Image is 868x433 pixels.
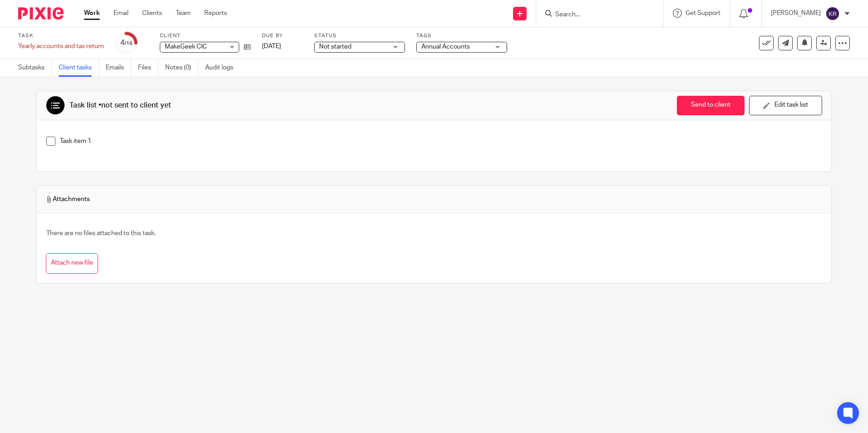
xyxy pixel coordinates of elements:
span: Attachments [46,195,90,204]
input: Search [554,11,636,19]
a: Team [176,9,191,18]
a: Subtasks [18,59,52,77]
div: 4 [120,38,133,48]
a: Files [138,59,158,77]
a: Client tasks [59,59,99,77]
span: Not started [319,44,351,50]
div: Yearly accounts and tax return [18,42,104,51]
small: /16 [124,41,133,46]
img: svg%3E [825,6,840,21]
a: Emails [106,59,131,77]
a: Work [84,9,100,18]
p: Task item 1 [60,137,822,146]
span: not sent to client yet [101,102,171,109]
a: Clients [142,9,162,18]
label: Status [314,32,405,39]
div: Task list • [69,101,171,110]
button: Edit task list [749,96,822,115]
a: Email [113,9,128,18]
label: Client [160,32,251,39]
p: [PERSON_NAME] [771,9,821,18]
span: Get Support [686,10,720,16]
label: Due by [262,32,303,39]
button: Attach new file [46,253,98,274]
img: Pixie [18,7,64,20]
span: There are no files attached to this task. [46,230,156,236]
a: Audit logs [205,59,240,77]
label: Tags [416,32,507,39]
a: Notes (0) [165,59,198,77]
span: Annual Accounts [421,44,470,50]
a: Reports [204,9,227,18]
span: [DATE] [262,43,281,49]
label: Task [18,32,104,39]
span: MakeGeek CIC [165,44,207,50]
button: Send to client [677,96,745,115]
